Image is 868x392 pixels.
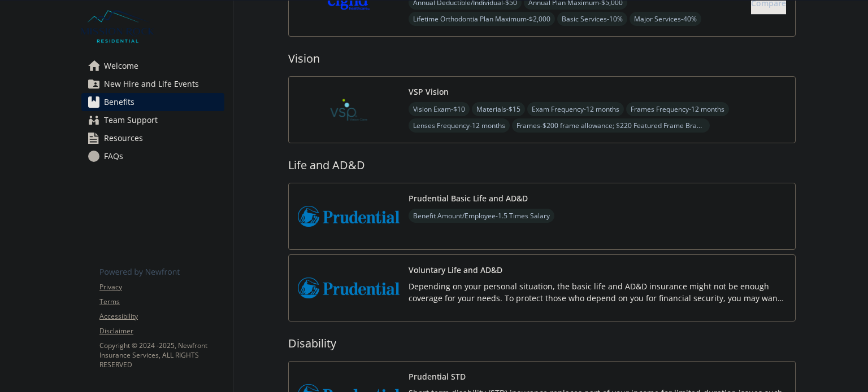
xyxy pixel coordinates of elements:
a: Accessibility [99,311,224,321]
span: Basic Services - 10% [557,12,627,26]
span: Welcome [104,57,138,75]
button: Prudential STD [409,371,466,382]
a: Disclaimer [99,326,224,336]
a: Welcome [81,57,224,75]
span: Frames Frequency - 12 months [626,102,729,116]
button: Prudential Basic Life and AD&D [409,192,528,204]
span: Team Support [104,111,158,129]
span: Benefit Amount/Employee - 1.5 Times Salary [409,209,554,223]
img: Prudential Insurance Co of America carrier logo [298,264,400,312]
span: New Hire and Life Events [104,75,199,93]
button: VSP Vision [409,86,449,98]
h2: Vision [288,50,796,67]
h2: Disability [288,335,796,352]
span: Materials - $15 [472,102,525,116]
p: Copyright © 2024 - 2025 , Newfront Insurance Services, ALL RIGHTS RESERVED [99,341,224,369]
span: Frames - $200 frame allowance; $220 Featured Frame Brands allowance; 20% savings on the amount ov... [512,118,710,133]
span: Major Services - 40% [630,12,701,26]
span: Lifetime Orthodontia Plan Maximum - $2,000 [409,12,555,26]
a: FAQs [81,147,224,165]
span: Resources [104,129,143,147]
img: Vision Service Plan carrier logo [298,86,400,134]
h2: Life and AD&D [288,157,796,174]
span: Benefits [104,93,134,111]
span: FAQs [104,147,123,165]
span: Exam Frequency - 12 months [527,102,624,116]
p: Depending on your personal situation, the basic life and AD&D insurance might not be enough cover... [409,280,786,304]
a: Privacy [99,282,224,292]
a: New Hire and Life Events [81,75,224,93]
button: Voluntary Life and AD&D [409,264,502,276]
span: Lenses Frequency - 12 months [409,118,510,133]
span: Vision Exam - $10 [409,102,470,116]
a: Team Support [81,111,224,129]
a: Resources [81,129,224,147]
a: Benefits [81,93,224,111]
a: Terms [99,297,224,307]
img: Prudential Insurance Co of America carrier logo [298,192,400,240]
